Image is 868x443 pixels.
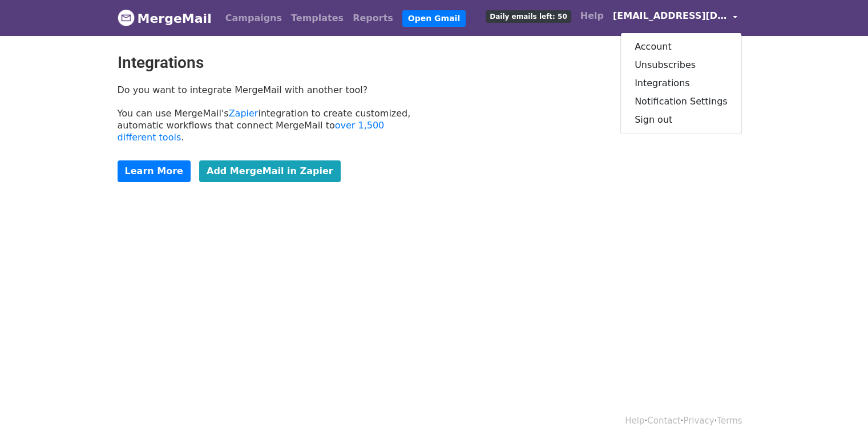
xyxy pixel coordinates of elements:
[118,84,426,96] p: Do you want to integrate MergeMail with another tool?
[486,10,571,23] span: Daily emails left: 50
[118,120,385,143] a: over 1,500 different tools
[118,6,212,30] a: MergeMail
[118,53,426,73] h2: Integrations
[118,107,426,143] p: You can use MergeMail's integration to create customized, automatic workflows that connect MergeM...
[118,9,135,26] img: MergeMail logo
[221,7,286,30] a: Campaigns
[811,388,868,443] iframe: Chat Widget
[717,416,742,426] a: Terms
[402,10,466,27] a: Open Gmail
[613,9,727,23] span: [EMAIL_ADDRESS][DOMAIN_NAME]
[118,160,191,182] a: Learn More
[199,160,341,182] a: Add MergeMail in Zapier
[621,38,741,56] a: Account
[620,33,742,134] div: [EMAIL_ADDRESS][DOMAIN_NAME]
[229,108,259,119] a: Zapier
[647,416,680,426] a: Contact
[286,7,348,30] a: Templates
[481,5,575,27] a: Daily emails left: 50
[811,388,868,443] div: Widget de chat
[621,74,741,92] a: Integrations
[621,111,741,129] a: Sign out
[621,92,741,111] a: Notification Settings
[625,416,644,426] a: Help
[608,5,742,31] a: [EMAIL_ADDRESS][DOMAIN_NAME]
[683,416,714,426] a: Privacy
[621,56,741,74] a: Unsubscribes
[576,5,608,27] a: Help
[348,7,398,30] a: Reports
